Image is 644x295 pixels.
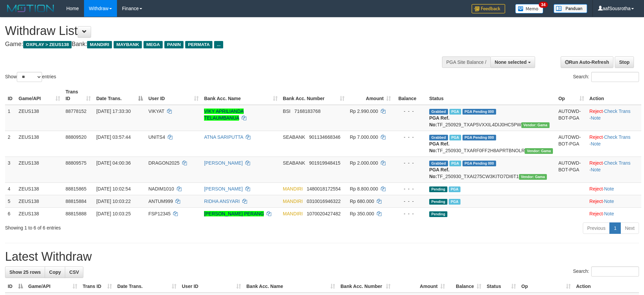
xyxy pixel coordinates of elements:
span: Copy 901919948415 to clipboard [309,160,340,166]
img: MOTION_logo.png [5,3,56,13]
span: BSI [283,109,291,114]
span: Grabbed [429,109,448,115]
span: MEGA [144,41,163,48]
td: · · [587,157,641,182]
th: Action [587,86,641,105]
b: PGA Ref. No: [429,141,449,153]
img: Button%20Memo.svg [515,4,544,13]
th: Balance: activate to sort column ascending [448,280,484,293]
a: RIDHA ANSYARI [204,199,240,204]
td: · [587,195,641,207]
div: - - - [396,198,424,205]
a: Reject [590,211,603,216]
a: Reject [590,186,603,192]
th: Status: activate to sort column ascending [484,280,519,293]
td: · · [587,131,641,157]
a: [PERSON_NAME] [204,160,243,166]
td: 3 [5,157,16,182]
span: Rp 680.000 [350,199,374,204]
span: FSP12345 [148,211,170,216]
th: Bank Acc. Number: activate to sort column ascending [280,86,347,105]
td: TF_250930_TXAI275CW3KITO7DI6T1 [427,157,556,182]
td: ZEUS138 [16,105,63,131]
a: Copy [45,266,65,278]
span: 88809520 [66,134,86,140]
label: Search: [573,266,639,277]
td: TF_250930_TXARF0FF2H8APRTBNOLR [427,131,556,157]
h4: Game: Bank: [5,41,422,48]
span: Marked by aafchomsokheang [449,199,460,205]
td: · [587,182,641,195]
label: Show entries [5,72,56,82]
a: Reject [590,134,603,140]
span: [DATE] 10:03:22 [96,199,130,204]
span: ANTUM999 [148,199,173,204]
td: ZEUS138 [16,207,63,220]
th: Bank Acc. Name: activate to sort column ascending [244,280,338,293]
span: Copy 1070020427482 to clipboard [307,211,340,216]
th: Date Trans.: activate to sort column descending [93,86,146,105]
span: Copy 0310016946322 to clipboard [307,199,340,204]
a: Reject [590,199,603,204]
a: 1 [609,222,621,234]
span: NADIM1010 [148,186,174,192]
h1: Withdraw List [5,24,422,38]
span: DRAGON2025 [148,160,179,166]
div: - - - [396,185,424,192]
input: Search: [591,72,639,82]
span: Vendor URL: https://trx31.1velocity.biz [521,122,550,128]
span: PERMATA [185,41,212,48]
span: Rp 350.000 [350,211,374,216]
th: Date Trans.: activate to sort column ascending [115,280,179,293]
span: Rp 2.000.000 [350,160,378,166]
span: [DATE] 17:33:30 [96,109,130,114]
a: Run Auto-Refresh [561,56,613,68]
th: ID: activate to sort column descending [5,280,26,293]
button: None selected [490,56,535,68]
span: ... [214,41,223,48]
a: Check Trans [604,109,631,114]
span: Vendor URL: https://trx31.1velocity.biz [525,148,553,154]
span: CSV [69,269,79,275]
th: Trans ID: activate to sort column ascending [80,280,115,293]
span: [DATE] 03:57:44 [96,134,130,140]
th: Amount: activate to sort column ascending [347,86,394,105]
th: User ID: activate to sort column ascending [179,280,244,293]
td: 2 [5,131,16,157]
img: panduan.png [554,4,587,13]
img: Feedback.jpg [472,4,505,13]
b: PGA Ref. No: [429,115,449,127]
a: Note [591,167,601,172]
span: 88778152 [66,109,86,114]
a: Reject [590,160,603,166]
span: Pending [429,199,447,205]
td: ZEUS138 [16,182,63,195]
a: Show 25 rows [5,266,45,278]
th: Status [427,86,556,105]
div: PGA Site Balance / [442,56,490,68]
span: Pending [429,186,447,192]
span: MANDIRI [283,211,303,216]
span: Copy 7168183768 to clipboard [294,109,321,114]
a: ATNA SARIPUTTA [204,134,243,140]
span: None selected [495,59,527,65]
td: · [587,207,641,220]
a: Previous [583,222,610,234]
span: Show 25 rows [9,269,41,275]
b: PGA Ref. No: [429,167,449,179]
div: Showing 1 to 6 of 6 entries [5,222,263,231]
span: Grabbed [429,161,448,166]
th: Trans ID: activate to sort column ascending [63,86,94,105]
td: 5 [5,195,16,207]
span: PGA Pending [462,161,496,166]
span: [DATE] 04:00:36 [96,160,130,166]
span: Grabbed [429,135,448,140]
span: Copy [49,269,61,275]
input: Search: [591,266,639,277]
a: CSV [65,266,83,278]
td: ZEUS138 [16,157,63,182]
th: Game/API: activate to sort column ascending [16,86,63,105]
span: Copy 901134668346 to clipboard [309,134,340,140]
span: 88815888 [66,211,86,216]
td: · · [587,105,641,131]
